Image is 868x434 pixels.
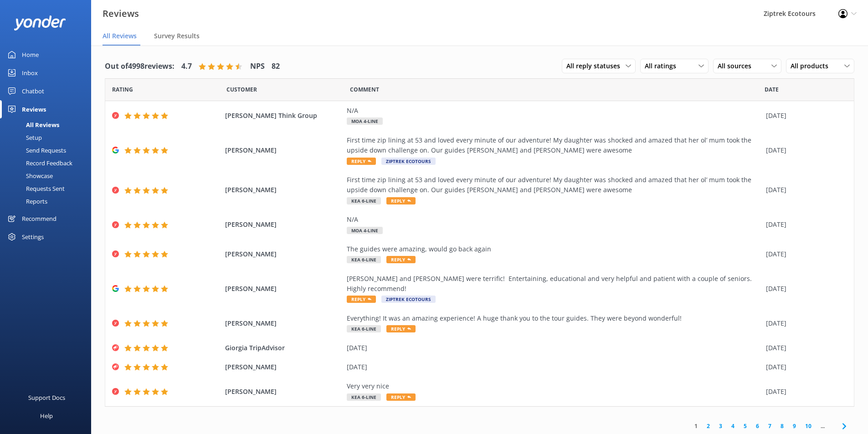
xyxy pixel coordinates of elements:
div: Inbox [22,64,38,82]
span: Reply [386,197,416,204]
a: 4 [727,422,739,430]
span: Reply [386,325,416,332]
span: All sources [718,61,757,71]
div: [DATE] [766,284,842,294]
h3: Reviews [103,6,139,21]
img: yonder-white-logo.png [14,15,66,31]
span: ... [816,422,829,430]
span: Date [112,85,133,94]
div: Very very nice [347,381,761,391]
a: 2 [702,422,714,430]
a: 9 [788,422,801,430]
a: Showcase [5,169,91,182]
span: Survey Results [154,31,200,41]
a: 1 [690,422,702,430]
a: All Reviews [5,118,91,131]
span: [PERSON_NAME] [225,145,343,155]
div: [DATE] [766,387,842,397]
span: Ziptrek Ecotours [381,296,436,303]
span: [PERSON_NAME] [225,220,343,230]
div: Record Feedback [5,157,72,169]
span: Question [350,85,379,94]
span: Kea 6-Line [347,197,381,204]
span: Giorgia TripAdvisor [225,343,343,353]
h4: Out of 4998 reviews: [105,61,175,72]
span: All products [791,61,834,71]
div: [DATE] [766,111,842,121]
span: Reply [386,393,416,401]
span: [PERSON_NAME] [225,362,343,372]
div: [DATE] [766,318,842,328]
div: N/A [347,214,761,225]
div: Send Requests [5,144,66,157]
a: Record Feedback [5,157,91,169]
a: 6 [751,422,764,430]
div: Setup [5,131,42,144]
span: [PERSON_NAME] Think Group [225,111,343,121]
div: [DATE] [347,362,761,372]
span: [PERSON_NAME] [225,249,343,259]
span: Kea 6-Line [347,325,381,332]
h4: NPS [250,61,265,72]
span: Moa 4-Line [347,227,383,234]
div: [DATE] [766,362,842,372]
div: Settings [22,228,44,246]
h4: 4.7 [181,61,192,72]
span: Date [765,85,779,94]
span: All Reviews [103,31,137,41]
div: [DATE] [766,343,842,353]
span: Reply [347,296,376,303]
span: Moa 4-Line [347,117,383,125]
span: [PERSON_NAME] [225,387,343,397]
span: [PERSON_NAME] [225,185,343,195]
span: Reply [386,256,416,263]
div: N/A [347,106,761,116]
a: Reports [5,195,91,208]
div: First time zip lining at 53 and loved every minute of our adventure! My daughter was shocked and ... [347,135,761,156]
a: Setup [5,131,91,144]
div: [DATE] [766,145,842,155]
span: [PERSON_NAME] [225,284,343,294]
div: [DATE] [766,249,842,259]
div: Showcase [5,169,53,182]
div: [DATE] [766,185,842,195]
div: Help [40,407,53,425]
div: Home [22,46,39,64]
div: First time zip lining at 53 and loved every minute of our adventure! My daughter was shocked and ... [347,175,761,195]
div: [DATE] [766,220,842,230]
div: Chatbot [22,82,44,100]
div: [PERSON_NAME] and [PERSON_NAME] were terrific! Entertaining, educational and very helpful and pat... [347,274,761,294]
div: Recommend [22,209,56,228]
div: The guides were amazing, would go back again [347,244,761,254]
a: Send Requests [5,144,91,157]
div: Support Docs [28,388,65,407]
a: 3 [714,422,727,430]
span: Kea 6-Line [347,393,381,401]
div: All Reviews [5,118,59,131]
div: Everything! It was an amazing experience! A huge thank you to the tour guides. They were beyond w... [347,313,761,323]
span: All ratings [645,61,682,71]
a: 7 [764,422,776,430]
span: Kea 6-Line [347,256,381,263]
a: 5 [739,422,751,430]
h4: 82 [272,61,280,72]
span: Ziptrek Ecotours [381,158,436,165]
div: Reviews [22,100,46,118]
span: All reply statuses [566,61,626,71]
a: Requests Sent [5,182,91,195]
div: Requests Sent [5,182,65,195]
a: 10 [801,422,816,430]
span: Date [226,85,257,94]
a: 8 [776,422,788,430]
span: [PERSON_NAME] [225,318,343,328]
div: [DATE] [347,343,761,353]
div: Reports [5,195,47,208]
span: Reply [347,158,376,165]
